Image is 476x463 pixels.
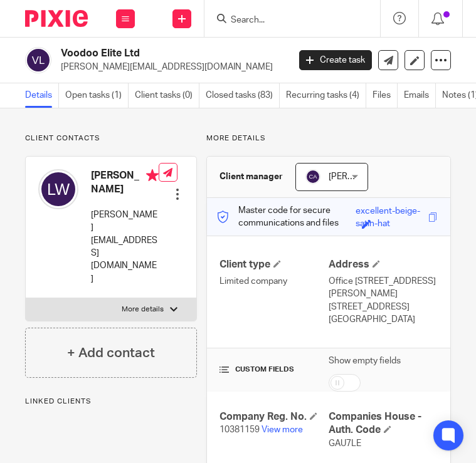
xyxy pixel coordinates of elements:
input: Search [230,15,342,26]
span: GAU7LE [329,439,361,448]
p: Client contacts [25,133,197,143]
h4: [PERSON_NAME] [91,169,159,196]
p: Master code for secure communications and files [216,204,355,230]
a: Details [25,83,59,108]
p: More details [206,133,451,143]
div: excellent-beige-satin-hat [356,205,425,219]
a: Open tasks (1) [65,83,129,108]
h2: Voodoo Elite Ltd [61,47,236,60]
a: Closed tasks (83) [206,83,280,108]
p: [PERSON_NAME][EMAIL_ADDRESS][DOMAIN_NAME] [61,61,280,73]
img: svg%3E [25,47,51,73]
h3: Client manager [219,170,283,183]
span: [PERSON_NAME] [329,172,398,181]
p: [GEOGRAPHIC_DATA] [329,313,438,326]
h4: Companies House - Auth. Code [329,410,438,437]
span: 10381159 [219,425,260,434]
h4: Address [329,258,438,271]
h4: Company Reg. No. [219,410,329,424]
a: Client tasks (0) [135,83,199,108]
a: Emails [404,83,436,108]
h4: CUSTOM FIELDS [219,365,329,375]
p: More details [122,304,164,315]
a: Files [373,83,398,108]
p: [STREET_ADDRESS] [329,301,438,313]
a: Recurring tasks (4) [286,83,366,108]
p: [PERSON_NAME][EMAIL_ADDRESS][DOMAIN_NAME] [91,209,159,285]
p: Linked clients [25,397,197,407]
img: svg%3E [38,169,78,209]
i: Primary [146,169,159,182]
img: Pixie [25,10,88,27]
img: svg%3E [305,169,320,184]
a: Create task [299,50,372,70]
h4: Client type [219,258,329,271]
h4: + Add contact [67,343,155,363]
p: Office [STREET_ADDRESS][PERSON_NAME] [329,275,438,301]
p: Limited company [219,275,329,288]
label: Show empty fields [329,355,401,367]
a: View more [262,425,303,434]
